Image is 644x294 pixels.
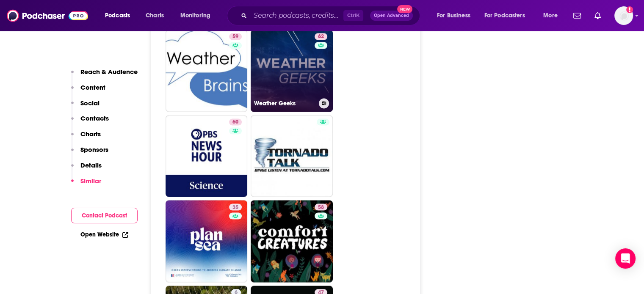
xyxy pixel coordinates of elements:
a: 62Weather Geeks [251,30,333,112]
a: 58 [251,201,333,283]
button: open menu [479,9,537,22]
p: Social [80,99,100,107]
span: Logged in as kristenfisher_dk [614,6,633,25]
a: Open Website [80,231,128,238]
span: Monitoring [180,10,210,22]
img: Podchaser - Follow, Share and Rate Podcasts [7,8,88,24]
a: Show notifications dropdown [570,8,584,23]
button: Charts [71,130,101,146]
a: 35 [229,204,242,211]
p: Content [80,83,105,91]
span: 35 [232,203,238,212]
input: Search podcasts, credits, & more... [250,9,343,22]
a: 60 [166,115,248,198]
p: Similar [80,177,101,185]
button: Reach & Audience [71,68,138,83]
img: User Profile [614,6,633,25]
span: 62 [318,33,324,41]
button: Content [71,83,105,99]
a: Show notifications dropdown [591,8,604,23]
button: Contacts [71,114,109,130]
button: Social [71,99,100,115]
span: Charts [146,10,164,22]
button: Show profile menu [614,6,633,25]
button: Sponsors [71,146,108,161]
span: For Business [437,10,470,22]
span: Podcasts [105,10,130,22]
button: open menu [431,9,481,22]
a: 35 [166,201,248,283]
span: Open Advanced [374,14,409,18]
span: For Podcasters [484,10,525,22]
span: More [543,10,558,22]
span: 58 [318,203,324,212]
div: Open Intercom Messenger [615,248,636,269]
p: Reach & Audience [80,68,138,76]
p: Contacts [80,114,109,122]
span: 60 [232,118,238,126]
button: open menu [174,9,221,22]
span: New [397,5,412,13]
p: Charts [80,130,101,138]
svg: Add a profile image [626,6,633,13]
button: Details [71,161,102,177]
a: 60 [229,119,242,126]
a: 58 [315,204,327,211]
button: Open AdvancedNew [370,11,413,21]
button: Similar [71,177,101,192]
a: 59 [229,33,242,40]
h3: Weather Geeks [254,100,315,107]
p: Details [80,161,102,169]
a: Charts [140,9,169,22]
a: 59 [166,30,248,112]
a: 62 [315,33,327,40]
button: open menu [99,9,141,22]
button: open menu [537,9,568,22]
div: Search podcasts, credits, & more... [235,6,428,25]
span: Ctrl K [343,10,363,21]
p: Sponsors [80,146,108,154]
span: 59 [232,33,238,41]
button: Contact Podcast [71,208,138,223]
